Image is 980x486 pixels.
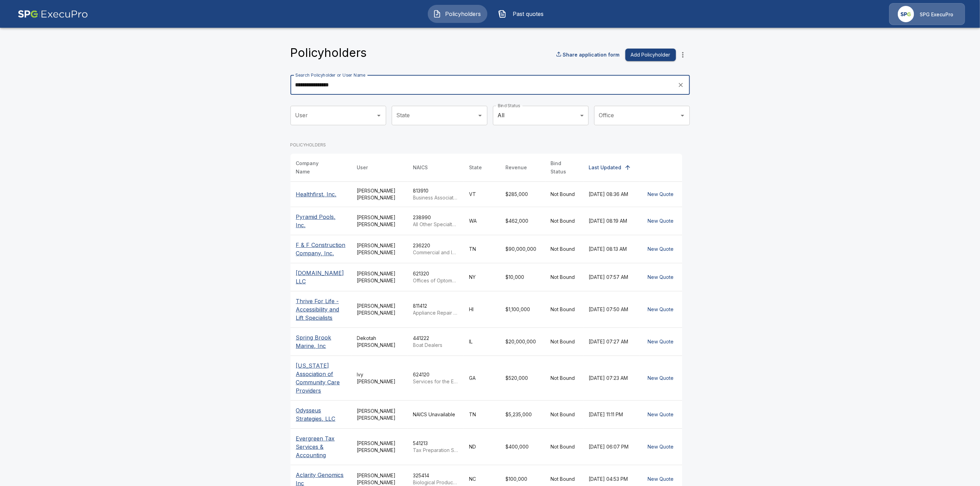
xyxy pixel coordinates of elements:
[357,163,368,172] div: User
[413,371,458,385] div: 624120
[464,327,500,356] td: IL
[413,309,458,316] p: Appliance Repair and Maintenance
[357,408,402,421] div: [PERSON_NAME] [PERSON_NAME]
[290,142,682,148] p: POLICYHOLDERS
[357,302,402,316] div: [PERSON_NAME] [PERSON_NAME]
[676,48,690,62] button: more
[500,428,545,465] td: $400,000
[296,159,333,176] div: Company Name
[500,263,545,291] td: $10,000
[413,242,458,256] div: 236220
[500,181,545,207] td: $285,000
[509,10,547,18] span: Past quotes
[583,235,640,263] td: [DATE] 08:13 AM
[545,181,583,207] td: Not Bound
[475,111,485,120] button: Open
[645,441,677,453] button: New Quote
[645,335,677,348] button: New Quote
[464,356,500,400] td: GA
[413,163,428,172] div: NAICS
[464,263,500,291] td: NY
[545,263,583,291] td: Not Bound
[493,106,589,125] div: All
[583,291,640,327] td: [DATE] 07:50 AM
[464,291,500,327] td: HI
[500,327,545,356] td: $20,000,000
[678,111,687,120] button: Open
[583,207,640,235] td: [DATE] 08:19 AM
[357,214,402,228] div: [PERSON_NAME] [PERSON_NAME]
[498,10,506,18] img: Past quotes Icon
[357,371,402,385] div: Ivy [PERSON_NAME]
[464,400,500,428] td: TN
[563,51,620,58] p: Share application form
[645,271,677,284] button: New Quote
[413,277,458,284] p: Offices of Optometrists
[295,72,365,78] label: Search Policyholder or User Name
[920,11,953,18] p: SPG ExecuPro
[545,235,583,263] td: Not Bound
[357,242,402,256] div: [PERSON_NAME] [PERSON_NAME]
[464,181,500,207] td: VT
[589,163,622,172] div: Last Updated
[413,249,458,256] p: Commercial and Institutional Building Construction
[645,408,677,421] button: New Quote
[296,241,346,257] p: F & F Construction Company, Inc.
[583,181,640,207] td: [DATE] 08:36 AM
[413,440,458,454] div: 541213
[506,163,527,172] div: Revenue
[500,400,545,428] td: $5,235,000
[296,406,346,423] p: Odysseus Strategies, LLC
[413,479,458,486] p: Biological Product (except Diagnostic) Manufacturing
[296,297,346,322] p: Thrive For Life - Accessibility and Lift Specialists
[545,356,583,400] td: Not Bound
[428,5,487,23] button: Policyholders IconPolicyholders
[464,235,500,263] td: TN
[645,473,677,486] button: New Quote
[464,428,500,465] td: ND
[444,10,482,18] span: Policyholders
[433,10,441,18] img: Policyholders Icon
[413,378,458,385] p: Services for the Elderly and Persons with Disabilities
[545,291,583,327] td: Not Bound
[545,327,583,356] td: Not Bound
[290,45,367,60] h4: Policyholders
[413,214,458,228] div: 238990
[645,372,677,385] button: New Quote
[898,6,914,22] img: Agency Icon
[583,356,640,400] td: [DATE] 07:23 AM
[413,187,458,201] div: 813910
[413,447,458,454] p: Tax Preparation Services
[645,303,677,316] button: New Quote
[889,3,965,25] a: Agency IconSPG ExecuPro
[296,190,346,198] p: Healthfirst, Inc.
[500,291,545,327] td: $1,100,000
[493,5,553,23] button: Past quotes IconPast quotes
[296,333,346,350] p: Spring Brook Marine, Inc
[413,194,458,201] p: Business Associations
[645,243,677,256] button: New Quote
[498,103,520,109] label: Bind Status
[545,154,583,182] th: Bind Status
[583,400,640,428] td: [DATE] 11:11 PM
[413,302,458,316] div: 811412
[413,270,458,284] div: 621320
[296,269,346,285] p: [DOMAIN_NAME] LLC
[413,335,458,349] div: 441222
[357,270,402,284] div: [PERSON_NAME] [PERSON_NAME]
[357,187,402,201] div: [PERSON_NAME] [PERSON_NAME]
[357,335,402,349] div: Dekotah [PERSON_NAME]
[408,400,464,428] td: NAICS Unavailable
[18,3,88,25] img: AA Logo
[583,428,640,465] td: [DATE] 06:07 PM
[413,342,458,349] p: Boat Dealers
[645,188,677,201] button: New Quote
[500,235,545,263] td: $90,000,000
[464,207,500,235] td: WA
[545,428,583,465] td: Not Bound
[545,207,583,235] td: Not Bound
[500,356,545,400] td: $520,000
[413,221,458,228] p: All Other Specialty Trade Contractors
[500,207,545,235] td: $462,000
